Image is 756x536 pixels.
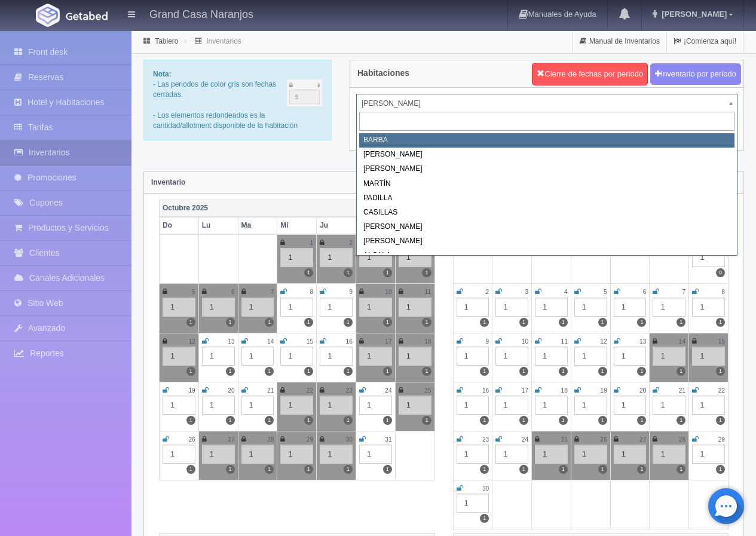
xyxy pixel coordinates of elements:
[359,206,734,220] div: CASILLAS
[359,220,734,234] div: [PERSON_NAME]
[359,191,734,206] div: PADILLA
[359,249,734,263] div: ALCALA
[359,177,734,191] div: MARTÍN
[359,148,734,162] div: [PERSON_NAME]
[359,133,734,148] div: BARBA
[359,162,734,176] div: [PERSON_NAME]
[359,234,734,249] div: [PERSON_NAME]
